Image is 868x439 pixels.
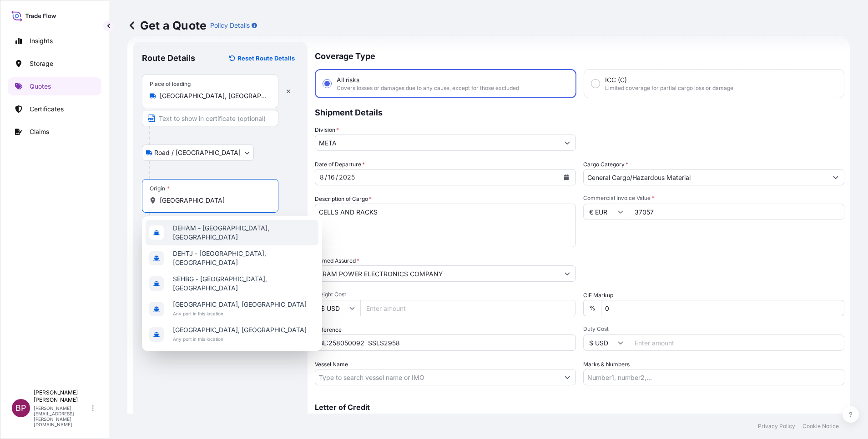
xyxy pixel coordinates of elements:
[160,196,267,205] input: Origin
[30,82,51,91] p: Quotes
[315,360,348,369] label: Vessel Name
[315,256,359,265] label: Named Assured
[315,195,372,204] label: Description of Cargo
[337,85,519,92] span: Covers losses or damages due to any cause, except for those excluded
[315,135,559,151] input: Type to search division
[315,369,559,385] input: Type to search vessel name or IMO
[605,75,627,85] span: ICC (C)
[583,360,630,369] label: Marks & Numbers
[360,300,576,316] input: Enter amount
[583,291,613,300] label: CIF Markup
[173,334,307,344] span: Any port in this location
[584,169,828,185] input: Select a commodity type
[758,423,795,430] p: Privacy Policy
[34,389,90,404] p: [PERSON_NAME] [PERSON_NAME]
[315,404,844,411] p: Letter of Credit
[559,135,575,151] button: Show suggestions
[173,325,307,334] span: [GEOGRAPHIC_DATA], [GEOGRAPHIC_DATA]
[142,53,195,64] p: Route Details
[150,80,191,88] div: Place of loading
[315,42,844,69] p: Coverage Type
[142,216,322,351] div: Show suggestions
[173,274,315,293] span: SEHBG - [GEOGRAPHIC_DATA], [GEOGRAPHIC_DATA]
[30,127,49,136] p: Claims
[315,325,342,334] label: Reference
[315,98,844,125] p: Shipment Details
[315,125,339,135] label: Division
[160,91,267,100] input: Place of loading
[583,300,601,316] div: %
[315,265,559,282] input: Full name
[583,325,844,333] span: Duty Cost
[173,249,315,267] span: DEHTJ - [GEOGRAPHIC_DATA], [GEOGRAPHIC_DATA]
[142,110,278,126] input: Text to appear on certificate
[142,145,254,161] button: Select transport
[559,369,575,385] button: Show suggestions
[15,404,26,413] span: BP
[315,291,576,298] span: Freight Cost
[583,195,844,202] span: Commercial Invoice Value
[559,265,575,282] button: Show suggestions
[629,204,844,220] input: Type amount
[173,224,315,242] span: DEHAM - [GEOGRAPHIC_DATA], [GEOGRAPHIC_DATA]
[338,172,356,183] div: year,
[30,59,53,68] p: Storage
[336,172,338,183] div: /
[559,170,574,185] button: Calendar
[154,148,241,157] span: Road / [GEOGRAPHIC_DATA]
[30,105,64,114] p: Certificates
[325,172,327,183] div: /
[150,185,170,192] div: Origin
[828,169,844,185] button: Show suggestions
[173,300,307,309] span: [GEOGRAPHIC_DATA], [GEOGRAPHIC_DATA]
[605,85,733,92] span: Limited coverage for partial cargo loss or damage
[34,405,90,427] p: [PERSON_NAME][EMAIL_ADDRESS][PERSON_NAME][DOMAIN_NAME]
[337,75,359,85] span: All risks
[237,54,295,63] p: Reset Route Details
[319,172,325,183] div: month,
[315,334,576,351] input: Your internal reference
[30,36,53,45] p: Insights
[327,172,336,183] div: day,
[802,423,839,430] p: Cookie Notice
[173,309,307,318] span: Any port in this location
[127,18,207,33] p: Get a Quote
[583,160,628,169] label: Cargo Category
[601,300,844,316] input: Enter percentage
[629,334,844,351] input: Enter amount
[583,369,844,385] input: Number1, number2,...
[315,160,365,169] span: Date of Departure
[210,21,250,30] p: Policy Details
